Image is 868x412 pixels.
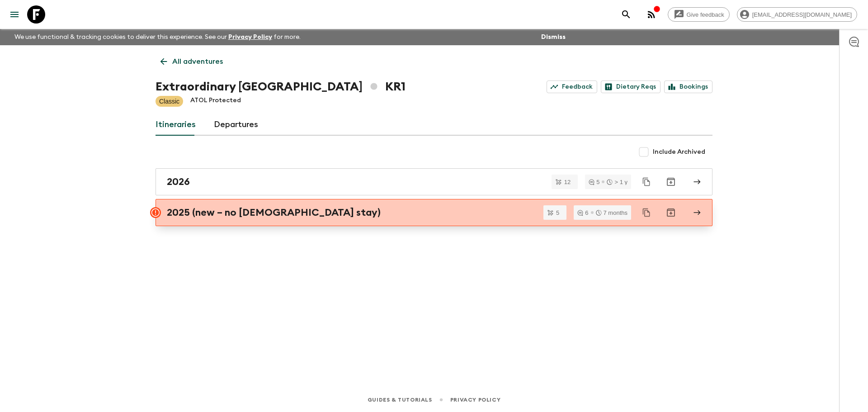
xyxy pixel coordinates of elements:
[653,147,705,156] span: Include Archived
[214,114,258,136] a: Departures
[601,81,660,93] a: Dietary Reqs
[607,179,627,185] div: > 1 y
[156,114,196,136] a: Itineraries
[547,81,597,93] a: Feedback
[596,210,627,216] div: 7 months
[156,78,406,96] h1: Extraordinary [GEOGRAPHIC_DATA] KR1
[11,29,304,45] p: We use functional & tracking cookies to deliver this experience. See our for more.
[662,173,680,191] button: Archive
[589,179,599,185] div: 5
[577,210,588,216] div: 6
[662,204,680,222] button: Archive
[156,168,712,195] a: 2026
[747,11,857,18] span: [EMAIL_ADDRESS][DOMAIN_NAME]
[539,31,568,43] button: Dismiss
[559,179,576,185] span: 12
[668,7,730,22] a: Give feedback
[737,7,857,22] div: [EMAIL_ADDRESS][DOMAIN_NAME]
[551,210,565,216] span: 5
[368,395,432,405] a: Guides & Tutorials
[190,96,241,107] p: ATOL Protected
[156,52,228,71] a: All adventures
[682,11,729,18] span: Give feedback
[228,34,272,40] a: Privacy Policy
[172,56,223,67] p: All adventures
[5,5,24,24] button: menu
[167,176,190,188] h2: 2026
[617,5,635,24] button: search adventures
[159,97,179,106] p: Classic
[167,207,381,218] h2: 2025 (new – no [DEMOGRAPHIC_DATA] stay)
[156,199,712,226] a: 2025 (new – no [DEMOGRAPHIC_DATA] stay)
[664,81,712,93] a: Bookings
[638,174,655,190] button: Duplicate
[450,395,500,405] a: Privacy Policy
[638,204,655,221] button: Duplicate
